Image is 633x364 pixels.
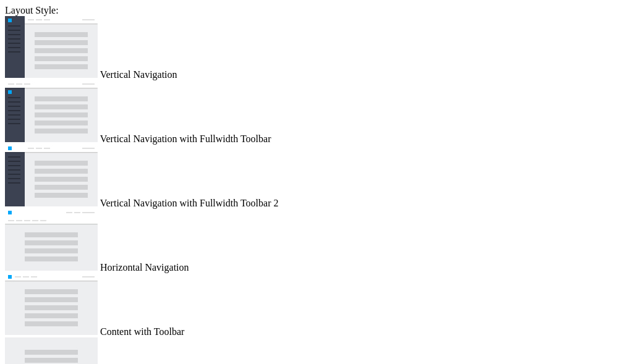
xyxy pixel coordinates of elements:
md-radio-button: Content with Toolbar [5,273,628,337]
md-radio-button: Vertical Navigation [5,16,628,80]
img: vertical-nav-with-full-toolbar.jpg [5,80,98,142]
md-radio-button: Horizontal Navigation [5,209,628,273]
img: vertical-nav-with-full-toolbar-2.jpg [5,145,98,206]
md-radio-button: Vertical Navigation with Fullwidth Toolbar [5,80,628,145]
span: Content with Toolbar [100,326,184,337]
img: vertical-nav.jpg [5,16,98,78]
span: Vertical Navigation with Fullwidth Toolbar [100,133,271,144]
div: Layout Style: [5,5,628,16]
span: Horizontal Navigation [100,262,189,273]
md-radio-button: Vertical Navigation with Fullwidth Toolbar 2 [5,145,628,209]
img: horizontal-nav.jpg [5,209,98,271]
img: content-with-toolbar.jpg [5,273,98,335]
span: Vertical Navigation [100,69,177,80]
span: Vertical Navigation with Fullwidth Toolbar 2 [100,198,279,208]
